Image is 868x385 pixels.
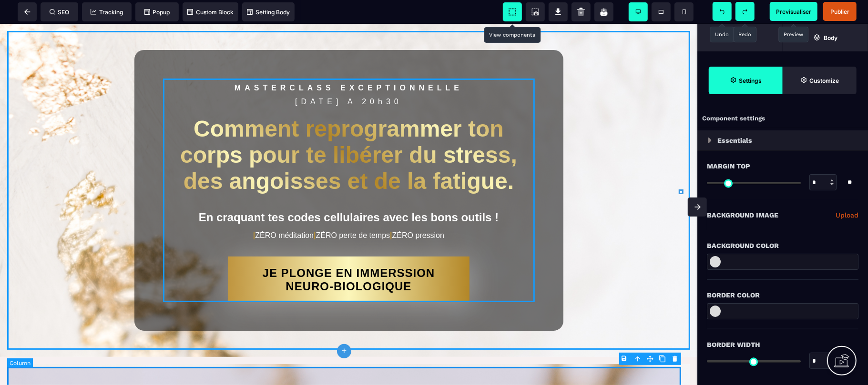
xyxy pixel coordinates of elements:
[770,2,817,21] span: Preview
[314,207,316,216] b: |
[707,209,778,221] p: Background Image
[836,209,858,221] a: Upload
[163,182,535,205] h2: En craquant tes codes cellulaires avec les bons outils !
[228,233,470,278] button: JE PLONGE EN IMMERSSION NEURO-BIOLOGIQUE
[697,109,868,128] div: Component settings
[783,67,857,94] span: Open Style Manager
[50,9,70,16] span: SEO
[247,9,290,16] span: Setting Body
[144,9,170,16] span: Popup
[717,135,752,146] p: Essentials
[526,2,545,21] span: Screenshot
[91,9,123,16] span: Tracking
[776,8,811,15] span: Previsualiser
[390,207,392,216] b: |
[783,24,868,51] span: Open Layer Manager
[163,87,535,175] h1: Comment reprogrammer ton corps pour te libérer du stress, des angoisses et de la fatigue.
[830,8,849,15] span: Publier
[187,9,234,16] span: Custom Block
[739,77,762,84] strong: Settings
[707,289,858,301] div: Border Color
[824,34,837,41] strong: Body
[697,24,783,51] span: Open Blocks
[235,60,463,68] b: MASTERCLASS EXCEPTIONNELLE
[707,339,760,350] span: Border Width
[163,205,535,218] text: ZÉRO méditation ZÉRO perte de temps ZÉRO pression
[709,67,783,94] span: Settings
[503,2,522,21] span: View components
[253,207,255,216] b: |
[163,55,535,87] text: [DATE] A 20h30
[708,138,712,143] img: loading
[809,77,839,84] strong: Customize
[707,240,858,251] div: Background Color
[707,160,750,172] span: Margin Top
